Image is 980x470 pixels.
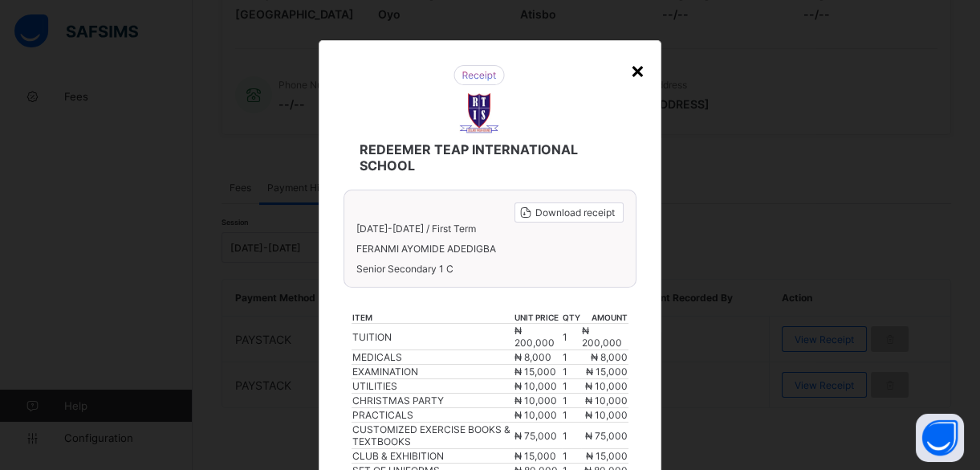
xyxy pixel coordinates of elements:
span: ₦ 10,000 [514,409,557,421]
div: MEDICALS [352,351,513,363]
div: EXAMINATION [352,366,513,378]
div: CUSTOMIZED EXERCISE BOOKS & TEXTBOOKS [352,423,513,448]
span: ₦ 200,000 [514,325,555,349]
span: ₦ 15,000 [514,450,556,462]
span: ₦ 10,000 [585,394,628,407]
span: ₦ 15,000 [586,450,628,462]
img: receipt.26f346b57495a98c98ef9b0bc63aa4d8.svg [453,65,505,85]
td: 1 [562,408,581,423]
span: ₦ 10,000 [514,380,557,392]
div: CHRISTMAS PARTY [352,394,513,407]
span: ₦ 15,000 [514,366,556,378]
span: ₦ 75,000 [514,430,557,442]
span: ₦ 10,000 [585,409,628,421]
td: 1 [562,379,581,394]
button: Open asap [916,414,964,462]
span: REDEEMER TEAP INTERNATIONAL SCHOOL [360,141,606,174]
td: 1 [562,423,581,449]
span: [DATE]-[DATE] / First Term [356,223,476,235]
div: TUITION [352,331,513,343]
span: ₦ 200,000 [582,325,622,349]
img: REDEEMER TEAP INTERNATIONAL SCHOOL [459,93,499,133]
th: qty [562,312,581,324]
td: 1 [562,449,581,464]
div: PRACTICALS [352,409,513,421]
span: ₦ 8,000 [514,351,551,363]
div: CLUB & EXHIBITION [352,450,513,462]
span: ₦ 10,000 [585,380,628,392]
td: 1 [562,365,581,379]
div: UTILITIES [352,380,513,392]
span: ₦ 10,000 [514,394,557,407]
span: ₦ 8,000 [591,351,628,363]
th: item [352,312,514,324]
span: Download receipt [535,206,615,219]
span: ₦ 75,000 [585,430,628,442]
th: amount [581,312,628,324]
span: Senior Secondary 1 C [356,263,624,275]
span: FERANMI AYOMIDE ADEDIGBA [356,243,624,255]
th: unit price [514,312,561,324]
td: 1 [562,324,581,350]
span: ₦ 15,000 [586,366,628,378]
td: 1 [562,350,581,365]
div: × [630,56,645,84]
td: 1 [562,394,581,408]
